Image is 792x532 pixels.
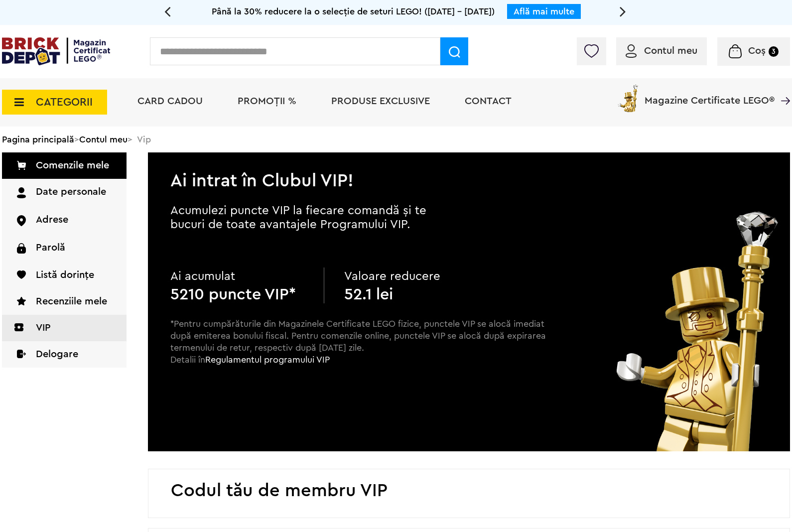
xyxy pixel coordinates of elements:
a: Recenziile mele [2,288,127,315]
a: Comenzile mele [2,152,127,179]
p: Ai acumulat [170,267,304,285]
small: 3 [769,46,779,57]
a: Contul meu [626,46,697,56]
h2: Ai intrat în Clubul VIP! [148,152,790,190]
a: Află mai multe [514,7,574,16]
p: Valoare reducere [344,267,478,285]
a: Magazine Certificate LEGO® [775,83,790,93]
span: CATEGORII [36,97,93,108]
a: Pagina principală [2,135,74,144]
a: Card Cadou [137,96,203,106]
a: Contact [465,96,512,106]
h2: Codul tău de membru VIP [171,482,388,500]
a: Delogare [2,341,127,368]
a: Produse exclusive [331,96,430,106]
span: Până la 30% reducere la o selecție de seturi LEGO! ([DATE] - [DATE]) [212,7,495,16]
a: Adrese [2,207,127,234]
a: VIP [2,315,127,341]
a: Parolă [2,235,127,262]
div: > > Vip [2,127,790,152]
b: 52.1 lei [344,286,393,302]
span: Contul meu [644,46,697,56]
p: *Pentru cumpărăturile din Magazinele Certificate LEGO fizice, punctele VIP se alocă imediat după ... [170,318,547,384]
span: Coș [748,46,766,56]
img: vip_page_image [606,212,790,451]
a: PROMOȚII % [238,96,296,106]
b: 5210 puncte VIP* [170,286,296,302]
a: Listă dorințe [2,262,127,288]
span: Magazine Certificate LEGO® [645,83,775,106]
a: Regulamentul programului VIP [205,355,330,364]
a: Date personale [2,179,127,207]
p: Acumulezi puncte VIP la fiecare comandă și te bucuri de toate avantajele Programului VIP. [170,204,459,232]
a: Contul meu [79,135,128,144]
